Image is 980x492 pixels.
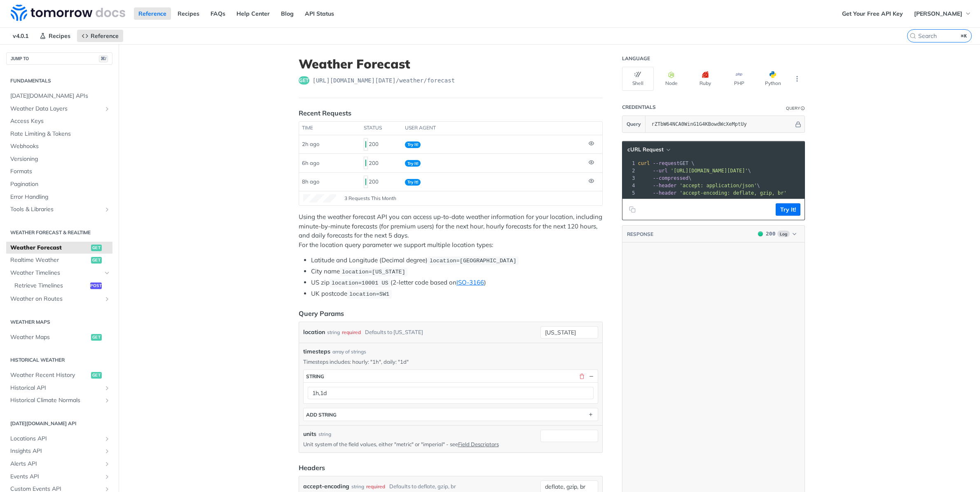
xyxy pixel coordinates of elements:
[6,229,112,236] h2: Weather Forecast & realtime
[364,137,398,151] div: 200
[6,52,112,65] button: JUMP TO⌘/
[10,256,89,264] span: Realtime Weather
[349,291,389,297] span: location=SW1
[318,431,331,438] div: string
[365,326,423,338] div: Defaults to [US_STATE]
[776,203,800,216] button: Try It!
[6,191,112,203] a: Error Handling
[10,384,102,392] span: Historical API
[313,76,455,85] span: https://api.tomorrow.io/v4/weather/forecast
[11,5,125,21] img: Tomorrow.io Weather API Docs
[6,128,112,140] a: Rate Limiting & Tokens
[10,333,89,341] span: Weather Maps
[332,348,366,355] div: array of strings
[10,105,102,113] span: Weather Data Layers
[10,142,110,151] span: Webhooks
[365,179,366,185] span: 200
[6,318,112,326] h2: Weather Maps
[910,33,916,39] svg: Search
[680,190,787,196] span: 'accept-encoding: deflate, gzip, br'
[303,326,325,338] label: location
[10,295,102,303] span: Weather on Routes
[10,180,110,188] span: Pagination
[299,76,309,85] span: get
[206,7,230,20] a: FAQs
[627,120,641,128] span: Query
[303,347,330,356] span: timesteps
[303,430,316,438] label: units
[430,258,517,264] span: location=[GEOGRAPHIC_DATA]
[6,153,112,165] a: Versioning
[10,447,102,455] span: Insights API
[786,105,800,111] div: Query
[10,269,102,277] span: Weather Timelines
[402,122,586,135] th: user agent
[622,67,654,91] button: Shell
[622,174,636,182] div: 3
[299,122,361,135] th: time
[6,140,112,153] a: Webhooks
[6,331,112,344] a: Weather Mapsget
[6,178,112,191] a: Pagination
[10,244,89,252] span: Weather Forecast
[6,165,112,178] a: Formats
[327,326,340,338] div: string
[8,30,33,42] span: v4.0.1
[10,396,102,405] span: Historical Climate Normals
[6,369,112,381] a: Weather Recent Historyget
[134,7,171,20] a: Reference
[638,183,760,188] span: \
[914,10,962,17] span: [PERSON_NAME]
[104,436,110,442] button: Show subpages for Locations API
[91,245,102,251] span: get
[837,7,907,20] a: Get Your Free API Key
[342,326,361,338] div: required
[638,168,751,174] span: \
[306,412,337,418] div: ADD string
[302,141,319,147] span: 2h ago
[6,242,112,254] a: Weather Forecastget
[104,461,110,467] button: Show subpages for Alerts API
[10,167,110,176] span: Formats
[757,67,789,91] button: Python
[104,206,110,213] button: Show subpages for Tools & Libraries
[638,175,692,181] span: \
[311,289,603,299] li: UK postcode
[6,394,112,407] a: Historical Climate NormalsShow subpages for Historical Climate Normals
[622,189,636,197] div: 5
[364,156,398,170] div: 200
[910,7,976,20] button: [PERSON_NAME]
[303,358,598,365] p: Timesteps includes: hourly: "1h", daily: "1d"
[90,282,102,289] span: post
[365,160,366,166] span: 200
[10,473,102,481] span: Events API
[622,104,656,111] div: Credentials
[104,385,110,391] button: Show subpages for Historical API
[344,195,396,202] span: 3 Requests This Month
[77,30,123,42] a: Reference
[766,231,775,237] span: 200
[6,267,112,279] a: Weather TimelinesHide subpages for Weather Timelines
[104,473,110,480] button: Show subpages for Events API
[6,420,112,427] h2: [DATE][DOMAIN_NAME] API
[299,308,344,318] div: Query Params
[104,448,110,454] button: Show subpages for Insights API
[91,372,102,379] span: get
[303,440,537,448] p: Unit system of the field values, either "metric" or "imperial" - see
[99,55,108,62] span: ⌘/
[6,103,112,115] a: Weather Data LayersShow subpages for Weather Data Layers
[627,146,664,153] span: cURL Request
[49,32,70,40] span: Recipes
[723,67,755,91] button: PHP
[622,167,636,174] div: 2
[6,445,112,457] a: Insights APIShow subpages for Insights API
[91,334,102,341] span: get
[801,106,805,111] i: Information
[342,269,405,275] span: location=[US_STATE]
[304,370,598,382] button: string
[777,231,790,237] span: Log
[10,280,112,292] a: Retrieve Timelinespost
[794,120,802,128] button: Hide
[299,212,603,250] p: Using the weather forecast API you can access up-to-date weather information for your location, i...
[10,435,102,443] span: Locations API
